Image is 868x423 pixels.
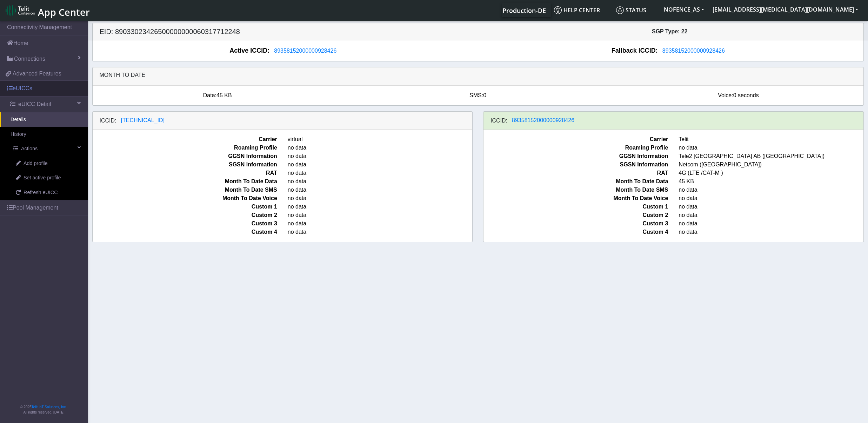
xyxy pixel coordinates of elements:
span: GGSN Information [87,152,282,160]
span: Custom 2 [87,211,282,219]
span: no data [282,152,478,160]
span: SGP Type: 22 [652,28,688,34]
span: Custom 3 [478,219,673,228]
a: Refresh eUICC [5,185,88,200]
span: Set active profile [24,174,61,182]
span: no data [282,228,478,236]
button: 89358152000000928426 [269,46,341,55]
span: Month To Date SMS [87,186,282,194]
span: Month To Date Voice [87,194,282,203]
span: Fallback ICCID: [612,46,658,55]
span: Custom 4 [87,228,282,236]
span: no data [282,194,478,203]
span: no data [282,160,478,169]
button: NOFENCE_AS [660,3,708,16]
span: SGSN Information [478,160,673,169]
span: SGSN Information [87,160,282,169]
span: 0 [483,92,486,98]
span: Active ICCID: [229,46,269,55]
a: eUICC Detail [3,97,88,112]
span: no data [282,203,478,211]
span: Voice: [718,92,733,98]
span: eUICC Detail [18,100,51,108]
span: Add profile [24,160,48,167]
span: Custom 3 [87,219,282,228]
span: 0 seconds [733,92,759,98]
span: RAT [478,169,673,177]
img: logo-telit-cinterion-gw-new.png [6,5,35,16]
h6: ICCID: [490,117,507,124]
span: App Center [38,6,90,19]
span: 89358152000000928426 [274,48,336,54]
span: virtual [282,135,478,144]
span: Custom 4 [478,228,673,236]
span: Connections [14,55,45,63]
span: GGSN Information [478,152,673,160]
span: SMS: [469,92,483,98]
span: Month To Date Data [87,177,282,186]
span: Status [616,6,646,14]
h6: ICCID: [100,117,116,124]
span: 89358152000000928426 [662,48,725,54]
a: Status [613,3,660,17]
span: [TECHNICAL_ID] [121,117,165,123]
button: [EMAIL_ADDRESS][MEDICAL_DATA][DOMAIN_NAME] [708,3,862,16]
a: Telit IoT Solutions, Inc. [32,405,67,409]
span: Month To Date SMS [478,186,673,194]
span: Roaming Profile [87,144,282,152]
span: no data [282,211,478,219]
span: no data [282,169,478,177]
a: Add profile [5,156,88,171]
span: Actions [21,145,38,153]
span: Custom 1 [478,203,673,211]
span: Custom 1 [87,203,282,211]
span: Data: [203,92,216,98]
img: status.svg [616,6,624,14]
a: Your current platform instance [502,3,546,17]
span: Refresh eUICC [24,189,58,197]
a: App Center [6,3,89,18]
span: Custom 2 [478,211,673,219]
span: Advanced Features [13,70,61,78]
img: knowledge.svg [554,6,562,14]
span: Month To Date Voice [478,194,673,203]
span: Roaming Profile [478,144,673,152]
span: no data [282,177,478,186]
a: Help center [551,3,613,17]
h5: EID: 89033023426500000000060317712248 [94,27,478,36]
span: RAT [87,169,282,177]
span: 45 KB [216,92,232,98]
span: no data [282,219,478,228]
a: Actions [3,141,88,156]
span: 89358152000000928426 [512,117,574,123]
span: Production-DE [502,6,546,15]
button: 89358152000000928426 [507,116,579,125]
span: Help center [554,6,600,14]
button: 89358152000000928426 [658,46,729,55]
span: no data [282,186,478,194]
button: [TECHNICAL_ID] [116,116,169,125]
span: Carrier [478,135,673,144]
a: Set active profile [5,171,88,185]
span: Carrier [87,135,282,144]
span: no data [282,144,478,152]
h6: Month to date [100,72,856,78]
span: Month To Date Data [478,177,673,186]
